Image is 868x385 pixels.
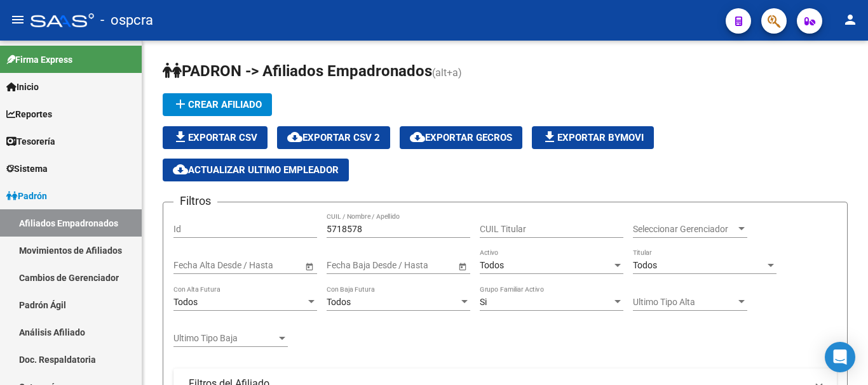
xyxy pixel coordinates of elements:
[327,297,351,307] span: Todos
[163,93,272,116] button: Crear Afiliado
[10,12,25,27] mat-icon: menu
[287,132,380,143] span: Exportar CSV 2
[532,126,654,149] button: Exportar Bymovi
[173,297,198,307] span: Todos
[456,259,469,273] button: Open calendar
[542,129,557,145] mat-icon: file_download
[173,333,276,344] span: Ultimo Tipo Baja
[843,12,858,27] mat-icon: person
[287,129,302,145] mat-icon: cloud_download
[480,297,487,307] span: Si
[163,62,432,80] span: PADRON -> Afiliados Empadronados
[410,132,512,143] span: Exportar GECROS
[480,260,504,270] span: Todos
[173,132,257,143] span: Exportar CSV
[173,129,188,145] mat-icon: file_download
[633,260,657,270] span: Todos
[173,260,220,271] input: Fecha inicio
[173,162,188,177] mat-icon: cloud_download
[400,126,522,149] button: Exportar GECROS
[173,164,339,176] span: Actualizar ultimo Empleador
[6,80,39,94] span: Inicio
[6,134,55,148] span: Tesorería
[633,297,736,308] span: Ultimo Tipo Alta
[231,260,293,271] input: Fecha fin
[6,162,48,176] span: Sistema
[825,342,855,372] div: Open Intercom Messenger
[432,67,462,79] span: (alt+a)
[302,259,316,273] button: Open calendar
[542,132,644,143] span: Exportar Bymovi
[6,107,52,121] span: Reportes
[173,192,217,210] h3: Filtros
[327,260,373,271] input: Fecha inicio
[6,189,47,203] span: Padrón
[384,260,446,271] input: Fecha fin
[163,126,268,149] button: Exportar CSV
[100,6,153,34] span: - ospcra
[277,126,390,149] button: Exportar CSV 2
[173,96,188,112] mat-icon: add
[173,99,262,110] span: Crear Afiliado
[163,159,349,181] button: Actualizar ultimo Empleador
[633,224,736,235] span: Seleccionar Gerenciador
[410,129,425,145] mat-icon: cloud_download
[6,53,72,67] span: Firma Express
